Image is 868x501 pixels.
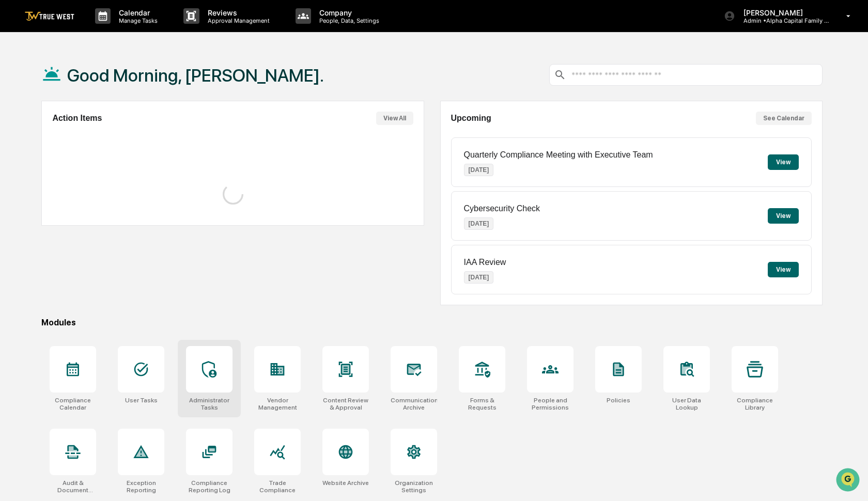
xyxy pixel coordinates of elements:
[732,397,778,411] div: Compliance Library
[391,479,437,494] div: Organization Settings
[125,397,158,404] div: User Tasks
[768,208,799,224] button: View
[768,262,799,277] button: View
[835,467,863,495] iframe: Open customer support
[527,397,574,411] div: People and Permissions
[735,8,831,17] p: [PERSON_NAME]
[376,112,413,125] button: View All
[4,52,50,97] img: Greenboard
[756,112,812,125] button: See Calendar
[4,107,194,117] p: How can we help?
[322,397,369,411] div: Content Review & Approval
[186,397,233,411] div: Administrator Tasks
[735,17,831,24] p: Admin • Alpha Capital Family Office
[50,479,96,494] div: Audit & Document Logs
[50,397,96,411] div: Compliance Calendar
[254,479,301,494] div: Trade Compliance
[464,164,494,176] p: [DATE]
[464,258,506,267] p: IAA Review
[4,4,50,50] img: 1746055101610-c473b297-6a78-478c-a979-82029cc54cd1
[451,114,491,123] h2: Upcoming
[464,217,494,230] p: [DATE]
[25,11,74,21] img: logo
[199,8,275,17] p: Reviews
[663,397,710,411] div: User Data Lookup
[118,479,164,494] div: Exception Reporting
[52,114,102,123] h2: Action Items
[459,397,505,411] div: Forms & Requests
[322,479,369,487] div: Website Archive
[41,318,823,327] div: Modules
[186,479,233,494] div: Compliance Reporting Log
[111,17,163,24] p: Manage Tasks
[607,397,630,404] div: Policies
[67,65,324,86] h1: Good Morning, [PERSON_NAME].
[464,204,540,213] p: Cybersecurity Check
[768,154,799,170] button: View
[111,8,163,17] p: Calendar
[311,8,384,17] p: Company
[254,397,301,411] div: Vendor Management
[391,397,437,411] div: Communications Archive
[464,150,653,160] p: Quarterly Compliance Meeting with Executive Team
[199,17,275,24] p: Approval Management
[464,271,494,284] p: [DATE]
[311,17,384,24] p: People, Data, Settings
